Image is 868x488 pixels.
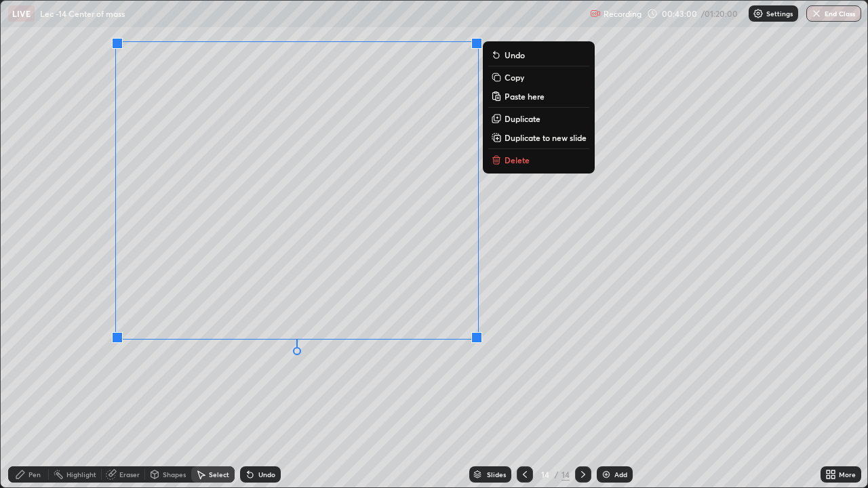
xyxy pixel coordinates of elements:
[488,129,589,146] button: Duplicate to new slide
[590,8,601,19] img: recording.375f2c34.svg
[488,152,589,168] button: Delete
[555,470,559,479] div: /
[839,471,856,478] div: More
[561,468,570,481] div: 14
[28,471,41,478] div: Pen
[505,155,530,165] p: Delete
[806,5,861,22] button: End Class
[12,8,31,19] p: LIVE
[505,72,524,83] p: Copy
[538,470,552,479] div: 14
[488,110,589,127] button: Duplicate
[163,471,186,478] div: Shapes
[811,8,822,19] img: end-class-cross
[40,8,125,19] p: Lec -14 Center of mass
[604,9,642,19] p: Recording
[505,49,525,60] p: Undo
[601,469,612,480] img: add-slide-button
[488,47,589,63] button: Undo
[258,471,275,478] div: Undo
[753,8,764,19] img: class-settings-icons
[487,471,506,478] div: Slides
[66,471,96,478] div: Highlight
[488,88,589,104] button: Paste here
[614,471,627,478] div: Add
[119,471,140,478] div: Eraser
[505,113,540,124] p: Duplicate
[505,132,587,143] p: Duplicate to new slide
[505,91,545,102] p: Paste here
[488,69,589,85] button: Copy
[209,471,229,478] div: Select
[766,10,793,17] p: Settings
